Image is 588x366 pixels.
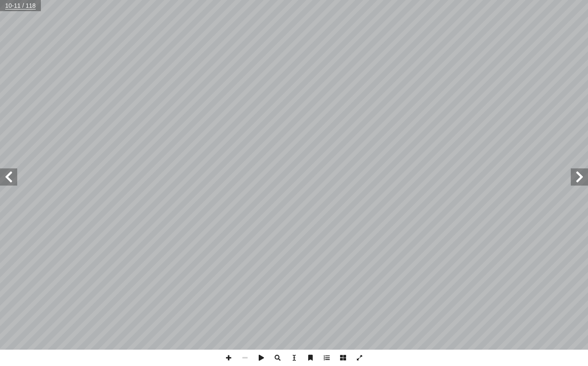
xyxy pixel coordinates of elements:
[351,350,368,366] span: تبديل ملء الشاشة
[286,350,302,366] span: حدد الأداة
[335,350,351,366] span: الصفحات
[302,350,319,366] span: إشارة مرجعية
[253,350,269,366] span: التشغيل التلقائي
[237,350,253,366] span: التصغير
[220,350,237,366] span: تكبير
[269,350,286,366] span: يبحث
[319,350,335,366] span: جدول المحتويات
